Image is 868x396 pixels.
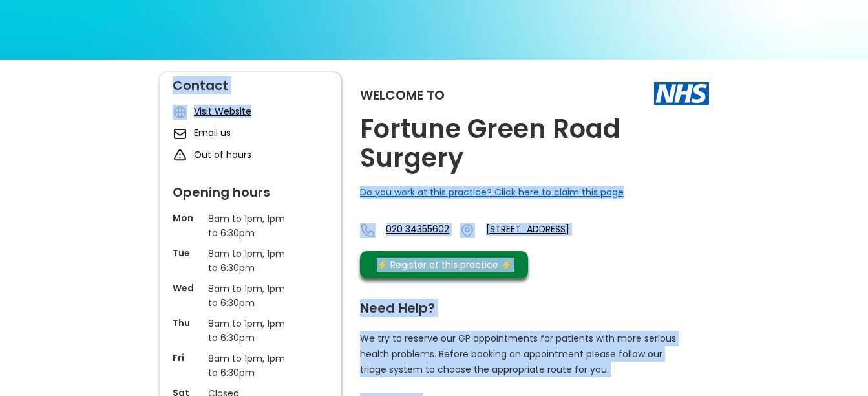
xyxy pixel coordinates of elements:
h2: Fortune Green Road Surgery [360,115,709,173]
div: ⚡️ Register at this practice ⚡️ [370,258,519,272]
p: Wed [173,281,202,294]
a: Visit Website [194,105,251,118]
div: Need Help? [360,295,696,314]
div: Contact [173,72,328,92]
img: mail icon [173,126,187,141]
img: practice location icon [460,223,475,238]
img: exclamation icon [173,148,187,163]
p: 8am to 1pm, 1pm to 6:30pm [208,351,292,380]
a: Email us [194,126,231,139]
a: [STREET_ADDRESS] [486,223,613,238]
a: Out of hours [194,148,251,161]
p: Tue [173,247,202,259]
p: 8am to 1pm, 1pm to 6:30pm [208,316,292,345]
p: 8am to 1pm, 1pm to 6:30pm [208,212,292,240]
img: telephone icon [360,223,376,238]
p: Thu [173,316,202,329]
p: Fri [173,351,202,364]
a: 020 34355602 [386,223,449,238]
p: 8am to 1pm, 1pm to 6:30pm [208,281,292,310]
p: Mon [173,212,202,225]
img: The NHS logo [654,82,709,104]
div: Opening hours [173,179,328,199]
img: globe icon [173,105,187,120]
p: We try to reserve our GP appointments for patients with more serious health problems. Before book... [360,331,677,377]
a: Do you work at this practice? Click here to claim this page [360,186,624,199]
div: Welcome to [360,89,445,102]
p: 8am to 1pm, 1pm to 6:30pm [208,247,292,275]
a: ⚡️ Register at this practice ⚡️ [360,251,528,278]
